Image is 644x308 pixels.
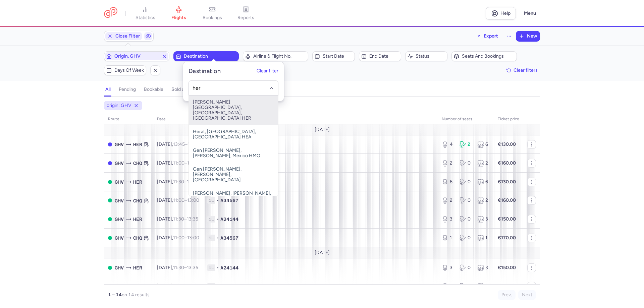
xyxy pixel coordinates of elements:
div: 3 [477,216,490,223]
span: [DATE], [157,160,199,166]
span: New [527,34,537,39]
div: 6 [442,179,454,185]
span: Nikos Kazantzakis Airport, Irákleion, Greece [133,178,142,186]
span: Brașov-Ghimbav International Airport, Brașov, Romania [115,264,124,271]
span: Herat, [GEOGRAPHIC_DATA], [GEOGRAPHIC_DATA] HEA [189,125,278,144]
button: Menu [520,7,540,20]
span: [DATE] [315,127,330,132]
span: A24144 [220,216,238,223]
span: – [173,283,199,289]
strong: €150.00 [498,283,516,289]
button: Origin, GHV [104,51,169,61]
time: 13:35 [187,179,198,185]
span: • [217,197,219,204]
button: New [516,31,540,41]
th: Flight number [203,114,438,124]
div: 0 [460,235,472,241]
span: flights [171,15,186,21]
span: Status [416,54,445,59]
span: – [173,197,199,203]
span: statistics [136,15,155,21]
strong: €170.00 [498,235,516,241]
span: Brașov-Ghimbav International Airport, Brașov, Romania [115,178,124,186]
span: [DATE], [157,235,199,241]
span: A34567 [220,197,238,204]
span: Clear filters [514,68,538,73]
span: – [173,235,199,241]
span: – [173,216,198,222]
div: 0 [460,283,472,290]
time: 13:35 [187,265,198,270]
button: Clear filters [504,65,540,75]
time: 11:30 [173,216,184,222]
a: CitizenPlane red outlined logo [104,7,117,19]
span: • [217,216,219,223]
span: 1L [207,235,215,241]
span: Souda, Chaniá, Greece [133,234,142,242]
span: 1L [207,283,215,290]
span: Help [500,11,511,16]
span: Brașov-Ghimbav International Airport, Brașov, Romania [115,197,124,204]
span: bookings [203,15,222,21]
div: 0 [460,216,472,223]
div: 3 [442,216,454,223]
span: Brașov-Ghimbav International Airport, Brașov, Romania [115,234,124,242]
strong: €130.00 [498,179,516,185]
span: Gen [PERSON_NAME], [PERSON_NAME], Mexico HMO [189,144,278,163]
span: [DATE], [157,265,198,270]
time: 13:00 [187,197,199,203]
a: bookings [196,6,229,21]
div: 2 [460,141,472,148]
strong: 1 – 14 [108,292,122,298]
span: Destination [184,54,236,59]
span: A24144 [220,264,238,271]
span: [DATE], [157,283,199,289]
div: 3 [442,264,454,271]
div: 0 [460,160,472,167]
span: Nikos Kazantzakis Airport, Irákleion, Greece [133,141,142,148]
h4: sold out [171,86,189,93]
span: OPEN [108,217,112,221]
span: – [173,265,198,270]
span: • [217,264,219,271]
span: CLOSED [108,142,112,146]
span: Gen [PERSON_NAME], [PERSON_NAME], [GEOGRAPHIC_DATA] [189,163,278,187]
time: 13:35 [187,216,198,222]
time: 11:30 [173,179,184,185]
span: OPEN [108,198,112,202]
span: 1L [207,197,215,204]
div: 1 [477,235,490,241]
div: 6 [477,179,490,185]
a: reports [229,6,263,21]
time: 11:00 [173,197,184,203]
span: [DATE] [315,250,330,255]
th: route [104,114,153,124]
span: Export [484,34,498,39]
button: Destination [173,51,239,61]
span: • [217,235,219,241]
time: 15:50 [187,141,199,147]
a: flights [162,6,196,21]
div: 2 [477,197,490,204]
h4: all [105,86,111,93]
a: Help [486,7,516,20]
span: origin: GHV [107,102,131,109]
h4: bookable [144,86,163,93]
span: Start date [323,54,352,59]
div: 2 [477,160,490,167]
span: Days of week [114,68,144,73]
span: Nikos Kazantzakis Airport, Irákleion, Greece [133,215,142,223]
div: 0 [460,197,472,204]
button: Close Filters [104,31,143,41]
span: [PERSON_NAME], [PERSON_NAME], [GEOGRAPHIC_DATA] MAM [189,187,278,205]
span: [PERSON_NAME][GEOGRAPHIC_DATA], [GEOGRAPHIC_DATA], [GEOGRAPHIC_DATA] HER [189,96,278,125]
time: 13:00 [187,283,199,289]
button: End date [359,51,401,61]
strong: €130.00 [498,141,516,147]
th: Ticket price [494,114,523,124]
button: Next [518,290,536,300]
span: Brașov-Ghimbav International Airport, Brașov, Romania [115,141,124,148]
strong: €160.00 [498,197,516,203]
span: A34567 [220,235,238,241]
div: 2 [442,160,454,167]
